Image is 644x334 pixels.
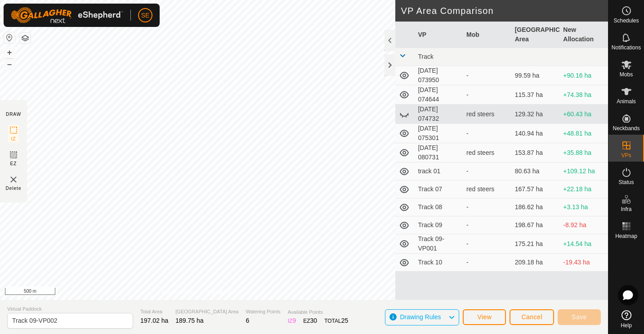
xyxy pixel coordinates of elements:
th: VP [414,22,463,48]
td: +74.38 ha [559,85,608,105]
span: SE [141,11,150,20]
span: Delete [6,185,22,192]
button: Save [558,309,601,325]
div: - [466,71,508,80]
span: 25 [341,317,349,324]
td: [DATE] 074644 [414,85,463,105]
div: - [466,167,508,176]
td: +22.18 ha [559,180,608,198]
td: Track 09 [414,216,463,234]
td: Track 08 [414,198,463,216]
th: New Allocation [559,22,608,48]
td: 140.94 ha [511,124,560,143]
span: [GEOGRAPHIC_DATA] Area [175,308,238,316]
span: Total Area [140,308,168,316]
span: Virtual Paddock [7,305,133,313]
a: Help [608,307,644,332]
th: [GEOGRAPHIC_DATA] Area [511,22,560,48]
td: 186.62 ha [511,198,560,216]
div: TOTAL [324,316,348,325]
td: 153.87 ha [511,143,560,163]
td: +3.13 ha [559,198,608,216]
td: [DATE] 080731 [414,143,463,163]
td: -8.92 ha [559,216,608,234]
a: Contact Us [206,288,233,296]
span: View [477,313,492,321]
div: red steers [466,148,508,158]
span: Drawing Rules [400,313,441,321]
td: 209.18 ha [511,254,560,272]
th: Mob [463,22,511,48]
td: Track 07 [414,180,463,198]
td: track 01 [414,163,463,180]
span: Status [618,180,634,185]
td: [DATE] 073950 [414,66,463,85]
button: Cancel [510,309,554,325]
span: 9 [292,317,296,324]
div: red steers [466,110,508,119]
span: VPs [621,153,631,158]
span: Heatmap [615,233,637,239]
span: 197.02 ha [140,317,168,324]
span: Help [621,323,632,328]
td: 129.32 ha [511,105,560,124]
div: - [466,258,508,267]
span: Mobs [620,72,633,77]
span: Cancel [521,313,542,321]
span: IZ [11,136,16,142]
td: Track 09-VP001 [414,234,463,254]
div: - [466,129,508,138]
td: +109.12 ha [559,163,608,180]
span: Watering Points [246,308,280,316]
span: Infra [621,207,631,212]
span: Notifications [612,45,641,50]
h2: VP Area Comparison [401,5,608,16]
div: - [466,202,508,212]
span: Track [418,53,433,60]
td: 175.21 ha [511,234,560,254]
span: Schedules [613,18,639,23]
button: + [4,47,15,58]
div: EZ [303,316,317,325]
div: IZ [288,316,296,325]
td: [DATE] 074732 [414,105,463,124]
div: - [466,90,508,100]
td: +48.81 ha [559,124,608,143]
td: 167.57 ha [511,180,560,198]
span: 6 [246,317,249,324]
button: Reset Map [4,32,15,43]
td: [DATE] 075301 [414,124,463,143]
td: 198.67 ha [511,216,560,234]
div: - [466,239,508,249]
td: +35.88 ha [559,143,608,163]
span: Neckbands [613,126,640,131]
div: - [466,220,508,230]
button: View [463,309,506,325]
div: DRAW [6,111,21,118]
td: +14.54 ha [559,234,608,254]
div: red steers [466,185,508,194]
img: VP [8,174,19,185]
span: Save [572,313,587,321]
td: 99.59 ha [511,66,560,85]
a: Privacy Policy [162,288,196,296]
button: – [4,59,15,70]
td: +90.16 ha [559,66,608,85]
td: 80.63 ha [511,163,560,180]
td: +60.43 ha [559,105,608,124]
button: Map Layers [20,33,31,44]
span: Available Points [288,308,349,316]
td: Track 10 [414,254,463,272]
span: 189.75 ha [175,317,203,324]
img: Gallagher Logo [11,7,123,23]
span: 30 [310,317,318,324]
span: Animals [617,99,636,104]
td: 115.37 ha [511,85,560,105]
span: EZ [10,160,17,167]
td: -19.43 ha [559,254,608,272]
